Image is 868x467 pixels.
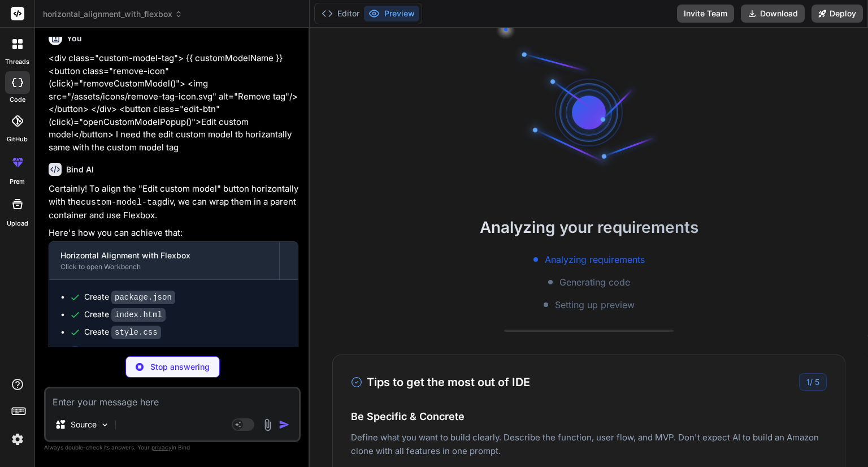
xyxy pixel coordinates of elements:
img: Pick Models [100,420,110,430]
span: horizontal_alignment_with_flexbox [43,8,183,20]
p: Always double-check its answers. Your in Bind [44,442,301,453]
label: GitHub [7,135,28,144]
button: Deploy [811,5,863,23]
span: Run command [84,346,287,357]
label: code [10,95,25,105]
h2: Analyzing your requirements [310,215,868,239]
img: icon [279,419,290,430]
button: Download [741,5,805,23]
div: Create [84,291,175,303]
p: Stop answering [150,361,210,373]
h4: Be Specific & Concrete [351,409,827,424]
div: Create [84,326,161,338]
code: index.html [111,308,166,322]
code: custom-model-tag [81,198,162,207]
h3: Tips to get the most out of IDE [351,374,530,391]
p: Certainly! To align the "Edit custom model" button horizontally with the div, we can wrap them in... [49,183,298,222]
img: attachment [261,418,274,431]
p: Source [71,419,97,430]
div: Create [84,309,166,321]
p: <div class="custom-model-tag"> {{ customModelName }} <button class="remove-icon" (click)="removeC... [49,52,298,154]
p: Here's how you can achieve that: [49,227,298,240]
div: / [799,373,827,391]
span: 1 [806,377,810,387]
h6: Bind AI [66,164,94,175]
span: Setting up preview [555,298,635,312]
button: Editor [317,6,364,21]
h6: You [67,33,82,44]
img: settings [8,430,27,449]
span: Generating code [559,275,630,289]
button: Preview [364,6,419,21]
div: Click to open Workbench [60,262,268,271]
label: threads [5,57,29,67]
div: Horizontal Alignment with Flexbox [60,250,268,261]
button: Invite Team [677,5,734,23]
label: Upload [7,219,28,228]
code: style.css [111,326,161,339]
span: privacy [151,444,172,451]
span: Analyzing requirements [545,253,645,266]
button: Horizontal Alignment with FlexboxClick to open Workbench [49,242,279,279]
span: 5 [815,377,819,387]
code: package.json [111,291,175,304]
label: prem [10,177,25,187]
